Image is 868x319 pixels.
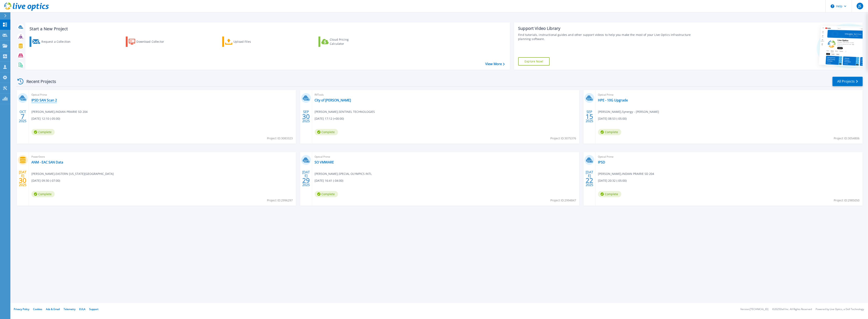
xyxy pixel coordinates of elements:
[222,37,269,47] a: Upload Files
[598,116,627,121] span: [DATE] 08:53 (-05:00)
[598,110,659,114] span: [PERSON_NAME] , Synergy - [PERSON_NAME]
[31,155,294,159] span: PowerStore
[518,33,701,41] div: Find tutorials, instructional guides and other support videos to help you make the most of your L...
[79,307,85,311] a: EULA
[21,115,25,118] span: 7
[859,4,861,8] span: JS
[126,37,172,47] a: Download Collector
[19,171,27,186] div: [DATE] 2025
[598,178,627,183] span: [DATE] 20:32 (-05:00)
[518,26,701,31] div: Support Video Library
[833,77,863,86] a: All Projects
[315,93,577,97] span: RVTools
[598,93,860,97] span: Optical Prime
[267,198,293,203] span: Project ID: 2996297
[834,198,860,203] span: Project ID: 2985050
[315,155,577,159] span: Optical Prime
[31,160,63,164] a: ANM - EAC SAN Data
[14,307,29,311] a: Privacy Policy
[302,115,310,118] span: 30
[302,179,310,182] span: 29
[16,76,62,86] div: Recent Projects
[315,178,343,183] span: [DATE] 16:41 (-04:00)
[302,109,310,124] div: SEP 2025
[772,308,812,311] li: © 2025 Dell Inc. All Rights Reserved
[598,160,605,164] a: IPSD
[551,136,576,141] span: Project ID: 3075376
[89,307,98,311] a: Support
[19,109,27,124] div: OCT 2025
[586,115,593,118] span: 15
[585,171,593,186] div: [DATE] 2025
[41,38,75,46] div: Request a Collection
[137,38,170,46] div: Download Collector
[31,110,88,114] span: [PERSON_NAME] , INDIAN PRAIRIE SD 204
[31,129,55,135] span: Complete
[518,57,550,66] a: Explore Now!
[315,110,375,114] span: [PERSON_NAME] , SENTINEL TECHNOLOGIES
[315,129,338,135] span: Complete
[64,307,75,311] a: Telemetry
[30,37,76,47] a: Request a Collection
[315,191,338,197] span: Complete
[485,62,505,66] a: View More
[551,198,576,203] span: Project ID: 2994847
[233,38,267,46] div: Upload Files
[586,179,593,182] span: 22
[31,98,57,102] a: IPSD SAN Scan 2
[741,308,769,311] li: Version: [TECHNICAL_ID]
[816,308,864,311] li: Powered by Live Optics, a Dell Technology
[31,93,294,97] span: Optical Prime
[31,178,60,183] span: [DATE] 09:30 (-07:00)
[302,171,310,186] div: [DATE] 2025
[330,38,363,46] div: Cloud Pricing Calculator
[315,172,372,176] span: [PERSON_NAME] , SPECIAL OLYMPICS INTL
[315,160,334,164] a: SO VMWARE
[315,116,344,121] span: [DATE] 17:12 (+00:00)
[31,172,114,176] span: [PERSON_NAME] , EASTERN [US_STATE][GEOGRAPHIC_DATA]
[31,116,60,121] span: [DATE] 12:10 (-05:00)
[585,109,593,124] div: SEP 2025
[598,98,628,102] a: HPE - 10G Upgrade
[267,136,293,141] span: Project ID: 3083323
[19,179,26,182] span: 30
[30,27,505,31] h3: Start a New Project
[598,155,860,159] span: Optical Prime
[31,191,55,197] span: Complete
[598,172,654,176] span: [PERSON_NAME] , INDIAN PRAIRIE SD 204
[834,136,860,141] span: Project ID: 3054806
[33,307,42,311] a: Cookies
[598,129,621,135] span: Complete
[598,191,621,197] span: Complete
[46,307,60,311] a: Ads & Email
[315,98,351,102] a: City of [PERSON_NAME]
[319,37,365,47] a: Cloud Pricing Calculator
